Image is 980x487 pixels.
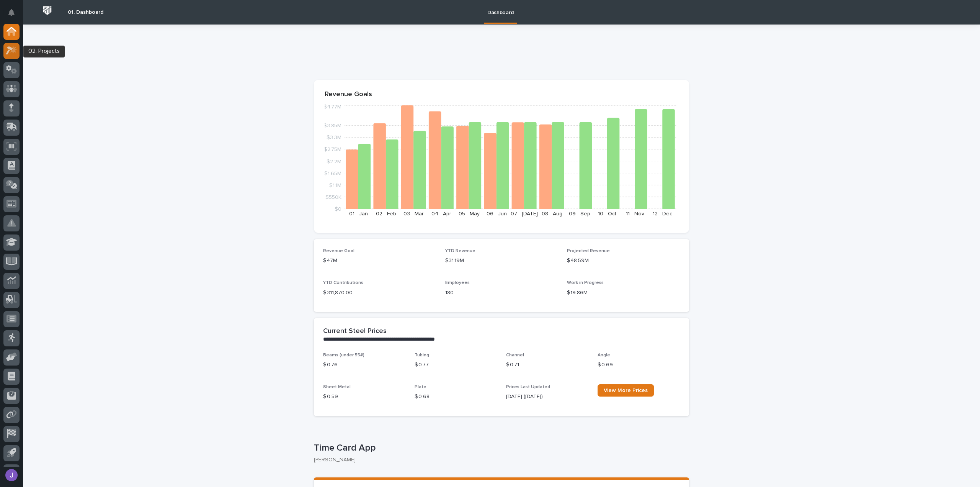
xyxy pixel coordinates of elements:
div: Notifications [10,9,20,21]
span: Channel [506,353,524,357]
span: Projected Revenue [567,249,610,253]
p: [DATE] ([DATE]) [506,393,588,401]
span: Prices Last Updated [506,385,550,389]
p: $ 0.76 [323,361,405,369]
tspan: $3.3M [327,135,341,140]
span: View More Prices [604,388,648,393]
p: $31.19M [445,257,558,265]
text: 11 - Nov [626,211,644,216]
tspan: $0 [335,207,341,212]
span: Angle [598,353,610,357]
button: Notifications [3,5,20,21]
span: Tubing [415,353,429,357]
span: Sheet Metal [323,385,351,389]
img: Workspace Logo [40,3,54,18]
p: $ 0.68 [415,393,497,401]
text: 10 - Oct [598,211,616,216]
h2: Current Steel Prices [323,327,387,336]
span: Employees [445,280,470,285]
span: Plate [415,385,426,389]
text: 01 - Jan [349,211,368,216]
tspan: $1.1M [329,182,341,188]
text: 07 - [DATE] [511,211,538,216]
text: 06 - Jun [487,211,507,216]
text: 03 - Mar [403,211,424,216]
text: 04 - Apr [431,211,451,216]
p: $47M [323,257,436,265]
a: View More Prices [598,384,654,397]
p: $ 0.59 [323,393,405,401]
p: $ 0.69 [598,361,680,369]
p: 180 [445,289,558,297]
p: $ 0.71 [506,361,588,369]
span: Beams (under 55#) [323,353,364,357]
tspan: $4.77M [323,104,341,110]
span: YTD Revenue [445,249,475,253]
p: $ 311,870.00 [323,289,436,297]
p: Revenue Goals [325,90,678,99]
tspan: $1.65M [324,171,341,176]
tspan: $3.85M [323,123,341,128]
p: $48.59M [567,257,680,265]
span: YTD Contributions [323,280,363,285]
h2: 01. Dashboard [68,9,103,16]
button: users-avatar [3,467,20,483]
text: 02 - Feb [376,211,396,216]
text: 08 - Aug [542,211,562,216]
span: Revenue Goal [323,249,354,253]
text: 05 - May [459,211,480,216]
p: $19.86M [567,289,680,297]
span: Work in Progress [567,280,604,285]
tspan: $2.2M [327,159,341,164]
p: $ 0.77 [415,361,497,369]
p: Time Card App [314,443,686,454]
tspan: $550K [325,194,341,200]
p: [PERSON_NAME] [314,457,683,463]
text: 09 - Sep [569,211,590,216]
text: 12 - Dec [653,211,672,216]
tspan: $2.75M [324,147,341,152]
